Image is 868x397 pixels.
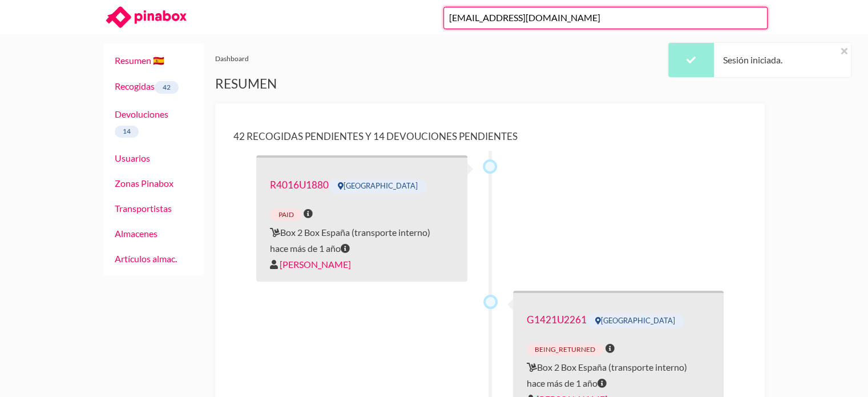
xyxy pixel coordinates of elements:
div: Sesión iniciada. [714,43,792,77]
a: Transportistas [115,203,172,214]
span: martes - 19/03/2024 - 09:00 AM [597,375,607,391]
span: miércoles - 6/03/2024 - 12:00 PM [341,240,350,256]
span: Fecha pasada y todavía no ha sido devuelto [605,340,615,356]
a: Artículos almac. [115,253,177,264]
a: Usuarios [115,153,150,163]
h4: 42 Recogidas pendientes y 14 Devouciones pendientes [233,130,746,142]
span: [GEOGRAPHIC_DATA] [587,314,684,328]
a: Devoluciones14 [115,109,168,136]
a: Contacto: Sara Arias Cano, Teléfono: 603834132 [270,179,329,191]
span: paid [270,208,302,221]
a: Almacenes [115,228,158,239]
div: Box 2 Box España (transporte interno) hace más de 1 año [256,155,467,281]
h2: Resumen [215,76,765,92]
span: 42 [155,81,179,94]
span: 14 [115,126,139,138]
a: Resumen 🇪🇸 [115,55,164,66]
a: Usuario: Sara Arias Cano, Email: office@pablosainzvillegas.com, Contacto: Sara Arias Cano Teléfon... [280,256,351,272]
input: Busca usuarios por nombre o email [443,7,768,29]
a: Recogidas42 [115,81,179,91]
a: Contacto: Maria, Teléfono: 620479471 [527,314,587,326]
a: Zonas Pinabox [115,178,173,189]
span: La fecha pasada y no está stored [304,206,313,222]
span: [GEOGRAPHIC_DATA] [329,179,426,193]
span: being_returned [527,343,604,356]
div: Dashboard [215,53,765,65]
